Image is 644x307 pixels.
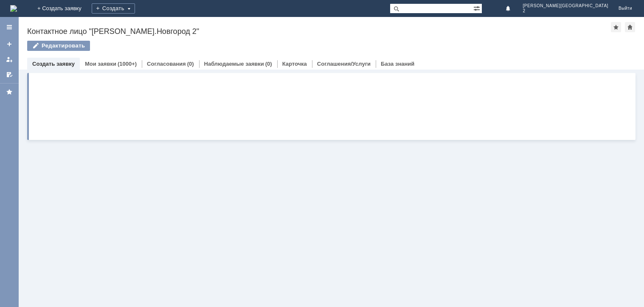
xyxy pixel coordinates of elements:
a: Создать заявку [32,61,75,67]
div: (0) [265,61,272,67]
div: Контактное лицо "[PERSON_NAME].Новгород 2" [27,27,611,36]
span: [PERSON_NAME][GEOGRAPHIC_DATA] [523,3,608,8]
a: Создать заявку [3,37,16,51]
a: База знаний [381,61,414,67]
img: logo [10,5,17,12]
div: Создать [92,3,135,14]
div: (1000+) [118,61,137,67]
span: Расширенный поиск [473,4,482,12]
span: 2 [523,8,608,14]
a: Мои заявки [3,53,16,66]
div: Сделать домашней страницей [625,22,635,32]
a: Согласования [147,61,186,67]
a: Карточка [282,61,307,67]
a: Мои согласования [3,68,16,81]
a: Мои заявки [85,61,116,67]
a: Перейти на домашнюю страницу [10,5,17,12]
a: Соглашения/Услуги [317,61,371,67]
a: Наблюдаемые заявки [204,61,264,67]
div: Добавить в избранное [611,22,621,32]
div: (0) [187,61,194,67]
